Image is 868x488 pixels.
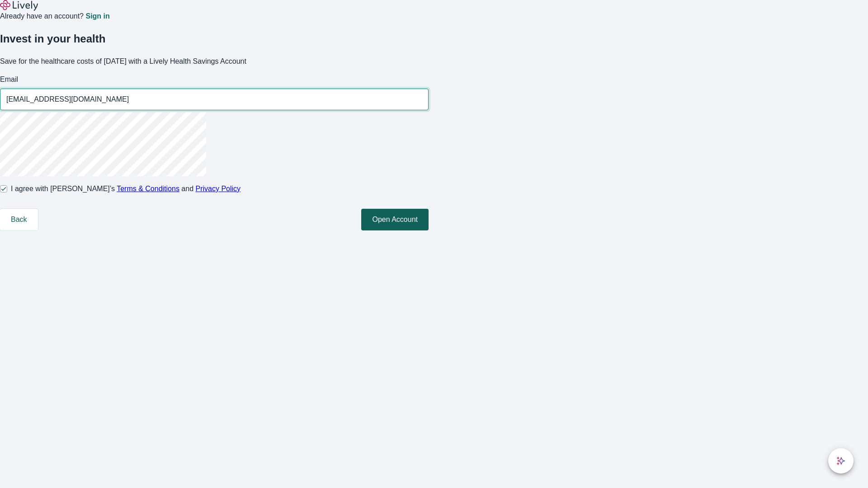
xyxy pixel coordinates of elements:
[117,185,179,192] a: Terms & Conditions
[828,448,854,474] button: chat
[196,185,241,192] a: Privacy Policy
[836,456,845,465] svg: Lively AI Assistant
[85,13,109,20] a: Sign in
[11,183,241,194] span: I agree with [PERSON_NAME]’s and
[361,209,429,230] button: Open Account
